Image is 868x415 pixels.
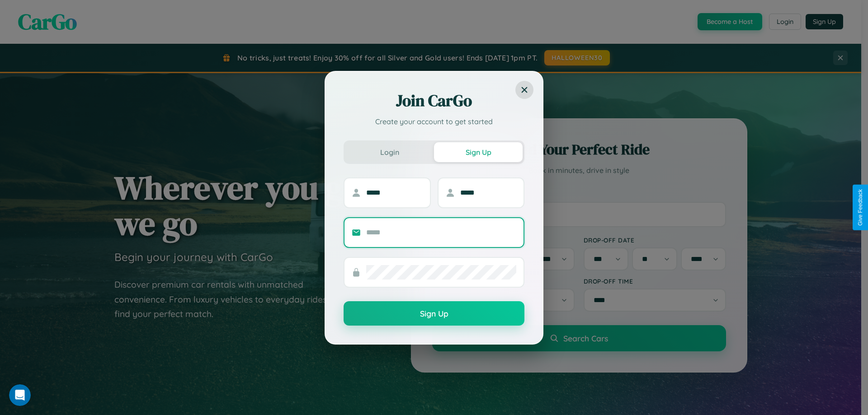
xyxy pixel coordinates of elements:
h2: Join CarGo [344,90,524,112]
button: Login [345,142,434,162]
p: Create your account to get started [344,116,524,127]
button: Sign Up [434,142,523,162]
iframe: Intercom live chat [9,384,31,406]
button: Sign Up [344,301,524,326]
div: Give Feedback [857,189,863,226]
